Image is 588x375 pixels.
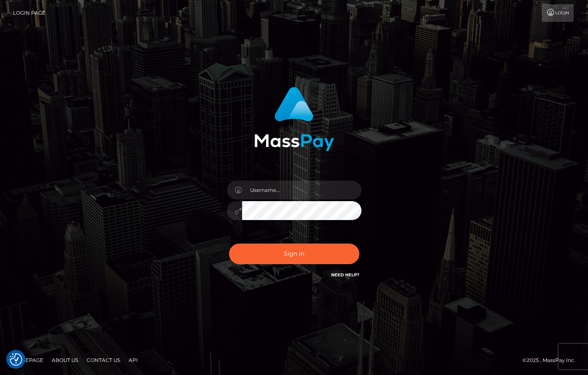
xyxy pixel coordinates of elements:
[331,272,359,278] a: Need Help?
[125,354,141,367] a: API
[83,354,124,367] a: Contact Us
[542,4,574,22] a: Login
[254,87,334,151] img: MassPay Login
[48,354,82,367] a: About Us
[10,353,22,366] img: Revisit consent button
[229,244,359,264] button: Sign in
[9,354,47,367] a: Homepage
[242,181,361,199] input: Username...
[13,4,45,22] a: Login Page
[522,356,582,365] div: © 2025 , MassPay Inc.
[10,353,22,366] button: Consent Preferences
